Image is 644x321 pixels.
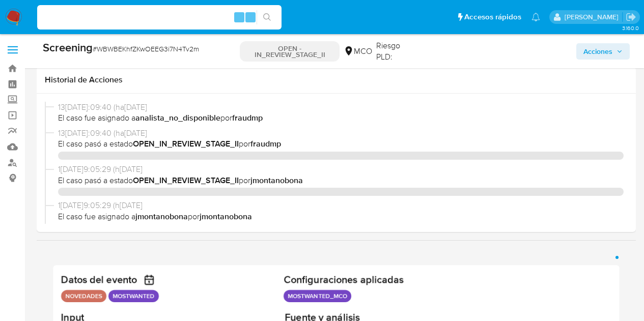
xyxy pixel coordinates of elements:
span: # WBWBEKhfZKwOEEG3i7N4Tv2m [93,44,199,54]
span: Accesos rápidos [464,12,521,22]
a: Salir [626,12,636,22]
button: search-icon [257,10,277,24]
span: Alt [235,12,243,22]
div: MCO [344,46,372,57]
span: LOW [393,51,409,63]
p: marcela.perdomo@mercadolibre.com.co [565,12,622,22]
input: Buscar usuario o caso... [37,11,282,24]
p: OPEN - IN_REVIEW_STAGE_II [240,41,340,62]
a: Notificaciones [531,13,540,21]
span: s [249,12,252,22]
b: Screening [43,39,93,55]
span: Acciones [583,43,612,60]
button: Acciones [576,43,630,60]
span: Riesgo PLD: [376,40,433,62]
